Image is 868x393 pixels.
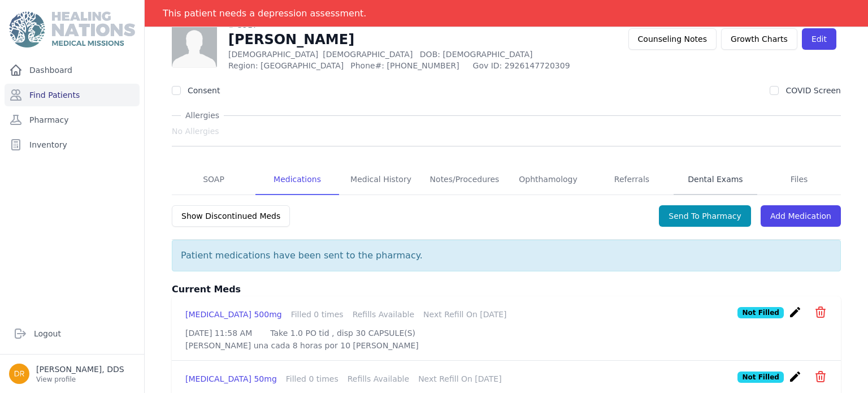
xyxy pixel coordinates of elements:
div: [MEDICAL_DATA] 50mg [185,373,277,385]
i: create [788,305,802,319]
label: Consent [188,86,220,95]
nav: Tabs [172,165,841,195]
a: Ophthamology [506,165,590,195]
p: Take 1.0 PO tid , disp 30 CAPSULE(S) [270,327,415,339]
p: Patient medications have been sent to the pharmacy. [172,240,841,271]
a: Medical History [339,165,423,195]
div: Refills Available [348,373,409,385]
a: [PERSON_NAME], DDS View profile [9,364,135,384]
span: DOB: [DEMOGRAPHIC_DATA] [420,50,533,59]
a: Add Medication [761,205,841,227]
label: COVID Screen [785,86,841,95]
p: Not Filled [737,307,783,318]
a: Dashboard [5,59,140,81]
p: [DEMOGRAPHIC_DATA] [228,49,595,60]
img: person-242608b1a05df3501eefc295dc1bc67a.jpg [172,23,217,68]
a: SOAP [172,165,255,195]
h1: [PERSON_NAME] [228,31,595,49]
div: Next Refill On [DATE] [423,309,507,320]
div: Filled 0 times [291,309,344,320]
img: Medical Missions EMR [9,11,134,47]
button: Show Discontinued Meds [172,205,290,227]
h3: Current Meds [172,283,841,296]
button: Send To Pharmacy [659,205,751,227]
a: Files [757,165,841,195]
span: Allergies [181,110,224,121]
p: Not Filled [737,372,783,383]
div: Next Refill On [DATE] [418,373,502,385]
a: Notes/Procedures [423,165,506,195]
span: No Allergies [172,126,219,137]
span: Gov ID: 2926147720309 [473,60,595,71]
p: [DATE] 11:58 AM [185,327,252,339]
span: Phone#: [PHONE_NUMBER] [350,60,466,71]
p: [PERSON_NAME] una cada 8 horas por 10 [PERSON_NAME] [185,340,827,351]
div: Filled 0 times [286,373,338,385]
a: Referrals [590,165,674,195]
span: Region: [GEOGRAPHIC_DATA] [228,60,344,71]
span: [DEMOGRAPHIC_DATA] [323,50,413,59]
button: Counseling Notes [628,28,717,50]
a: create [788,310,805,321]
a: Pharmacy [5,109,140,131]
a: Medications [255,165,339,195]
a: Logout [9,322,135,345]
a: Find Patients [5,84,140,106]
p: [PERSON_NAME], DDS [36,364,124,375]
a: Dental Exams [674,165,757,195]
a: Growth Charts [721,28,797,50]
i: create [788,370,802,383]
a: Edit [802,28,836,50]
a: Inventory [5,133,140,156]
div: [MEDICAL_DATA] 500mg [185,309,282,320]
p: View profile [36,375,124,384]
a: create [788,375,805,386]
div: Refills Available [353,309,414,320]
